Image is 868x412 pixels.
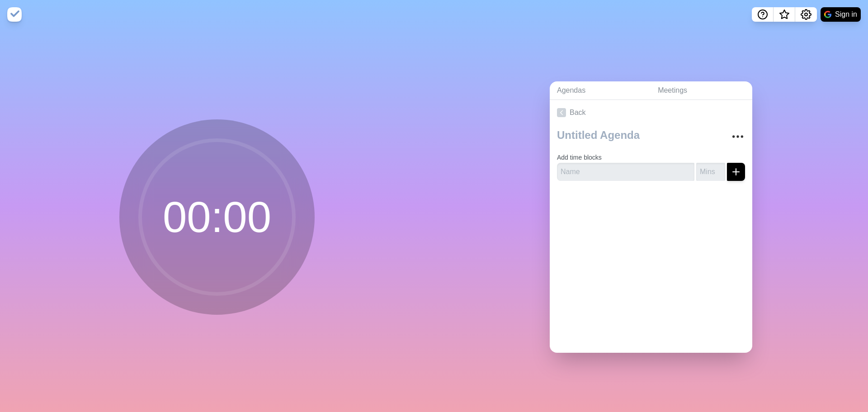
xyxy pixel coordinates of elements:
[7,7,22,22] img: timeblocks logo
[795,7,817,22] button: Settings
[550,100,752,125] a: Back
[729,128,747,146] button: More
[821,7,861,22] button: Sign in
[824,11,831,18] img: google logo
[696,163,725,181] input: Mins
[557,154,602,161] label: Add time blocks
[752,7,774,22] button: Help
[550,81,651,100] a: Agendas
[557,163,694,181] input: Name
[651,81,752,100] a: Meetings
[774,7,795,22] button: What’s new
